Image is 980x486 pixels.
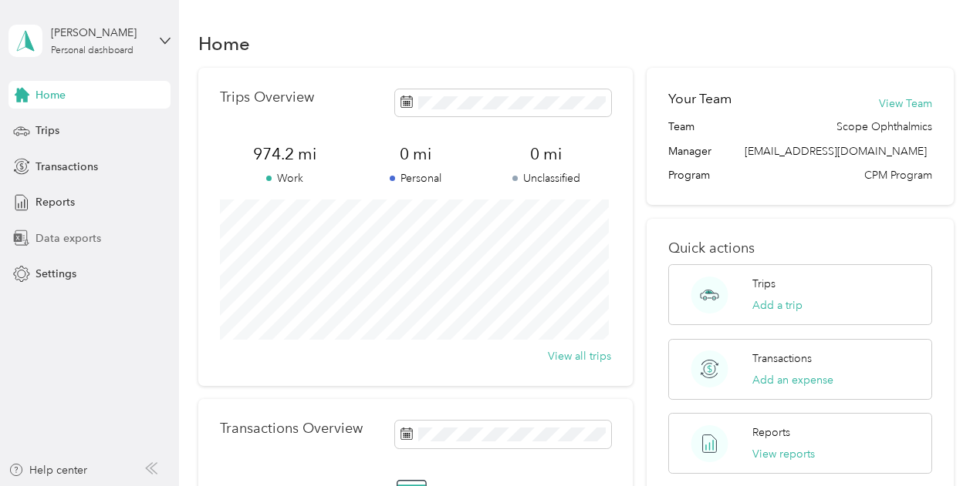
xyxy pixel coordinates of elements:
span: Scope Ophthalmics [836,119,932,135]
span: Program [668,167,710,183]
p: Unclassified [481,170,611,186]
p: Personal [350,170,481,186]
button: Add an expense [752,372,833,388]
p: Reports [752,424,790,441]
button: View Team [879,96,932,112]
span: [EMAIL_ADDRESS][DOMAIN_NAME] [745,145,927,158]
p: Quick actions [668,240,932,256]
p: Transactions Overview [220,421,363,437]
p: Work [220,170,350,186]
p: Transactions [752,350,812,367]
div: Personal dashboard [51,46,133,55]
span: CPM Program [864,167,932,183]
span: Data exports [35,230,101,246]
button: View all trips [548,348,611,364]
span: Trips [35,122,59,139]
h1: Home [198,35,250,52]
p: Trips Overview [220,89,314,106]
h2: Your Team [668,89,732,109]
span: Manager [668,143,711,159]
button: Help center [8,462,87,478]
span: Reports [35,194,75,210]
span: Home [35,87,66,103]
span: 0 mi [350,143,481,165]
div: [PERSON_NAME] [51,25,147,41]
span: Settings [35,266,76,282]
span: Team [668,119,694,135]
button: View reports [752,446,815,462]
p: Trips [752,276,776,292]
button: Add a trip [752,297,803,313]
span: 974.2 mi [220,143,350,165]
span: 0 mi [481,143,611,165]
span: Transactions [35,159,98,175]
iframe: Everlance-gr Chat Button Frame [894,400,980,486]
